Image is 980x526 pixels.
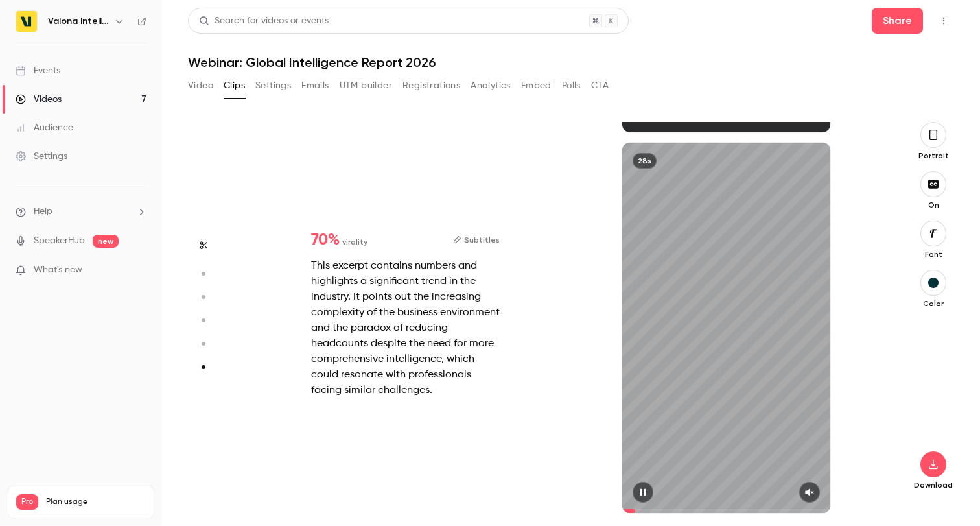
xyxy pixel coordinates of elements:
div: Audience [16,121,73,134]
div: Search for videos or events [199,14,329,28]
p: Color [913,298,954,309]
h6: Valona Intelligence [48,15,109,28]
button: Share [872,8,923,34]
button: Top Bar Actions [933,10,954,31]
img: Valona Intelligence [16,11,37,32]
div: Videos [16,93,62,106]
span: virality [342,236,367,248]
button: Subtitles [453,232,500,248]
span: new [93,235,119,248]
p: Portrait [913,150,954,161]
button: Emails [301,75,329,96]
span: Help [34,205,52,219]
p: On [913,200,954,210]
span: What's new [34,263,82,277]
div: 28s [633,153,657,169]
span: Plan usage [46,497,146,507]
h1: Webinar: Global Intelligence Report 2026 [188,54,954,70]
button: CTA [591,75,609,96]
a: SpeakerHub [34,234,85,248]
button: Polls [562,75,581,96]
span: Pro [16,494,38,510]
button: Video [188,75,213,96]
button: UTM builder [340,75,392,96]
button: Analytics [471,75,511,96]
button: Embed [521,75,552,96]
button: Clips [224,75,245,96]
div: This excerpt contains numbers and highlights a significant trend in the industry. It points out t... [311,258,500,398]
li: help-dropdown-opener [16,205,146,219]
button: Registrations [402,75,460,96]
div: Events [16,64,60,77]
p: Font [913,249,954,259]
span: 70 % [311,232,340,248]
div: Settings [16,150,67,163]
p: Download [913,480,954,490]
button: Settings [255,75,291,96]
